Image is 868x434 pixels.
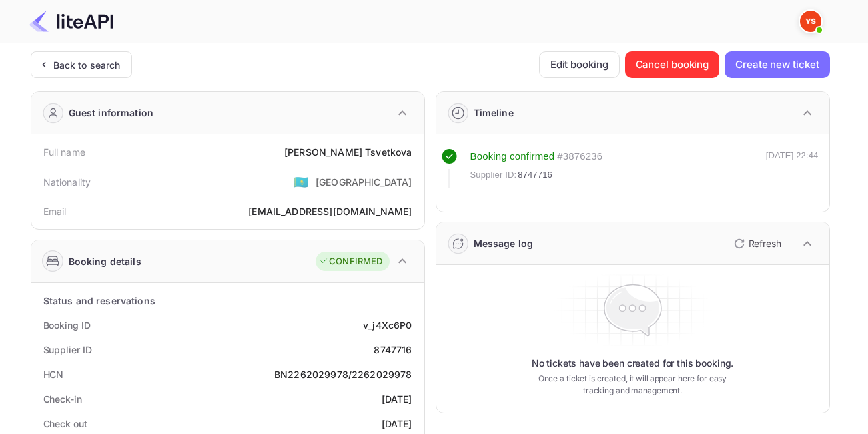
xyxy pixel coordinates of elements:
[43,417,87,431] div: Check out
[557,149,602,164] div: # 3876236
[69,106,154,120] div: Guest information
[382,417,412,431] div: [DATE]
[474,106,514,120] div: Timeline
[474,236,534,250] div: Message log
[43,367,64,381] div: HCN
[43,175,91,189] div: Nationality
[43,318,91,332] div: Booking ID
[43,204,67,218] div: Email
[29,11,113,32] img: LiteAPI Logo
[749,236,781,250] p: Refresh
[316,175,412,189] div: [GEOGRAPHIC_DATA]
[470,149,555,164] div: Booking confirmed
[69,254,141,268] div: Booking details
[43,392,82,406] div: Check-in
[625,51,720,78] button: Cancel booking
[43,145,85,159] div: Full name
[518,168,552,182] span: 8747716
[43,294,155,308] div: Status and reservations
[294,170,309,194] span: United States
[382,392,412,406] div: [DATE]
[766,149,819,188] div: [DATE] 22:44
[319,255,382,268] div: CONFIRMED
[528,373,738,397] p: Once a ticket is created, it will appear here for easy tracking and management.
[43,343,92,357] div: Supplier ID
[726,233,787,254] button: Refresh
[470,168,517,182] span: Supplier ID:
[53,58,121,72] div: Back to search
[532,357,734,370] p: No tickets have been created for this booking.
[725,51,829,78] button: Create new ticket
[374,343,412,357] div: 8747716
[274,367,412,381] div: BN2262029978/2262029978
[363,318,412,332] div: v_j4Xc6P0
[248,204,412,218] div: [EMAIL_ADDRESS][DOMAIN_NAME]
[539,51,620,78] button: Edit booking
[284,145,412,159] div: [PERSON_NAME] Tsvetkova
[800,11,821,32] img: Yandex Support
